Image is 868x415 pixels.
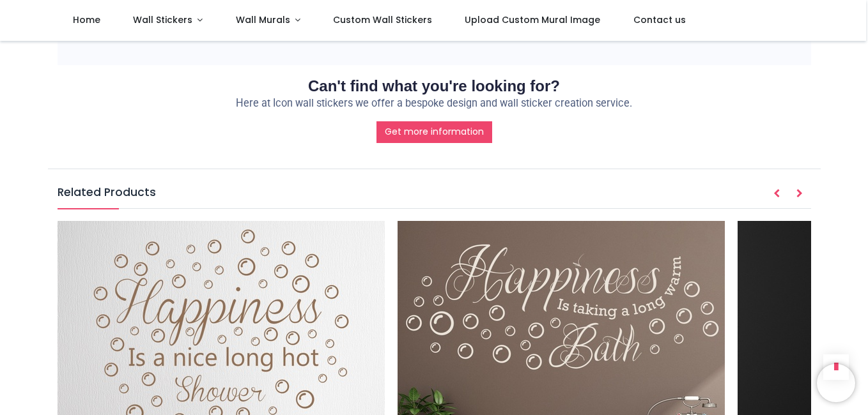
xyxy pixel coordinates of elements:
[376,121,492,143] a: Get more information
[788,183,811,205] button: Next
[333,13,432,26] span: Custom Wall Stickers
[58,75,811,97] h2: Can't find what you're looking for?
[817,364,855,402] iframe: Brevo live chat
[58,96,811,111] p: Here at Icon wall stickers we offer a bespoke design and wall sticker creation service.
[236,13,290,26] span: Wall Murals
[465,13,600,26] span: Upload Custom Mural Image
[73,13,100,26] span: Home
[58,185,811,209] h5: Related Products
[765,183,788,205] button: Prev
[133,13,192,26] span: Wall Stickers
[633,13,686,26] span: Contact us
